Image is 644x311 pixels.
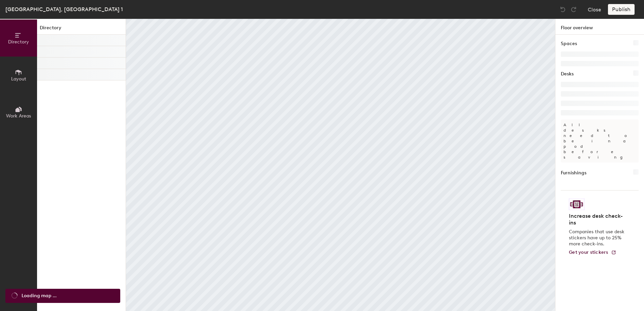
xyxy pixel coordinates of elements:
div: [GEOGRAPHIC_DATA], [GEOGRAPHIC_DATA] 1 [5,5,123,13]
img: Redo [570,6,577,13]
a: Get your stickers [569,250,616,255]
span: Get your stickers [569,249,608,255]
h1: Furnishings [561,169,586,177]
img: Undo [559,6,566,13]
img: Sticker logo [569,199,584,210]
h1: Floor overview [555,19,644,35]
span: Directory [8,39,29,45]
h1: Directory [37,24,126,35]
p: All desks need to be in a pod before saving [561,119,639,163]
p: Companies that use desk stickers have up to 25% more check-ins. [569,229,626,247]
span: Layout [11,76,26,82]
span: Loading map ... [22,292,57,300]
h1: Desks [561,70,574,78]
canvas: Map [126,19,555,311]
span: Work Areas [6,113,31,119]
button: Close [588,4,601,15]
h4: Increase desk check-ins [569,213,626,226]
h1: Spaces [561,40,577,47]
